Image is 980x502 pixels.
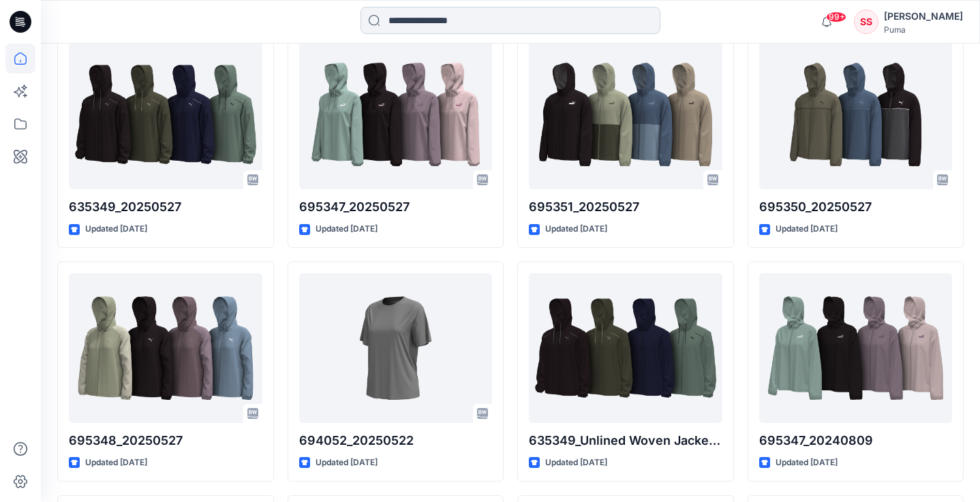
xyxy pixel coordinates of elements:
[316,222,378,236] p: Updated [DATE]
[759,273,953,423] a: 695347_20240809
[884,25,963,35] div: Puma
[316,456,378,470] p: Updated [DATE]
[299,198,493,217] p: 695347_20250527
[529,273,722,423] a: 635349_Unlined Woven Jacket M
[69,40,262,189] a: 635349_20250527
[759,198,953,217] p: 695350_20250527
[776,456,838,470] p: Updated [DATE]
[759,431,953,450] p: 695347_20240809
[826,12,846,22] span: 99+
[529,431,722,450] p: 635349_Unlined Woven Jacket M
[759,40,953,189] a: 695350_20250527
[69,198,262,217] p: 635349_20250527
[85,222,147,236] p: Updated [DATE]
[299,273,493,423] a: 694052_20250522
[529,198,722,217] p: 695351_20250527
[854,10,878,34] div: SS
[299,40,493,189] a: 695347_20250527
[69,431,262,450] p: 695348_20250527
[776,222,838,236] p: Updated [DATE]
[529,40,722,189] a: 695351_20250527
[299,431,493,450] p: 694052_20250522
[85,456,147,470] p: Updated [DATE]
[69,273,262,423] a: 695348_20250527
[545,456,607,470] p: Updated [DATE]
[884,8,963,25] div: [PERSON_NAME]
[545,222,607,236] p: Updated [DATE]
